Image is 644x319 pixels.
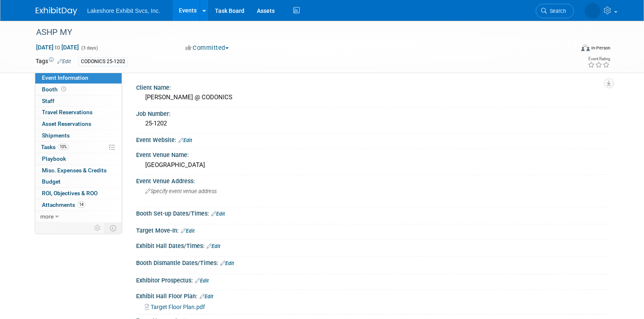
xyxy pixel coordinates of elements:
a: Tasks10% [35,142,122,153]
span: Playbook [42,155,66,162]
span: Booth [42,86,68,93]
span: ROI, Objectives & ROO [42,190,98,196]
div: Booth Set-up Dates/Times: [136,207,608,218]
span: Shipments [42,132,70,139]
img: MICHELLE MOYA [548,5,600,14]
span: more [40,213,54,220]
div: Exhibit Hall Floor Plan: [136,290,608,301]
span: 14 [77,201,85,208]
div: Event Venue Name: [136,149,608,159]
div: Booth Dismantle Dates/Times: [136,257,608,267]
a: Edit [57,59,71,64]
div: 25-1202 [142,117,602,130]
button: Committed [183,44,232,52]
div: Client Name: [136,81,608,92]
span: to [54,44,61,51]
a: more [35,211,122,222]
div: Target Move-In: [136,224,608,235]
span: Budget [42,178,61,185]
div: CODONICS 25-1202 [78,57,128,66]
a: Playbook [35,153,122,164]
div: Exhibitor Prospectus: [136,274,608,285]
a: Target Floor Plan.pdf [145,304,205,310]
a: Edit [195,278,209,284]
div: Event Format [525,43,610,56]
span: Search [510,8,529,14]
div: Job Number: [136,108,608,118]
div: Event Rating [588,57,610,61]
span: Misc. Expenses & Credits [42,167,107,174]
div: Event Venue Address: [136,175,608,185]
span: (3 days) [80,45,98,51]
span: Event Information [42,74,88,81]
td: Toggle Event Tabs [105,223,122,233]
a: Edit [211,211,225,217]
a: Shipments [35,130,122,141]
span: Booth not reserved yet [60,86,68,92]
a: Budget [35,176,122,187]
a: Edit [200,294,213,299]
a: Event Information [35,72,122,83]
span: Asset Reservations [42,120,91,127]
div: Event Website: [136,134,608,145]
span: [DATE] [DATE] [36,44,79,51]
a: Edit [220,260,234,266]
div: Exhibit Hall Dates/Times: [136,240,608,250]
a: Misc. Expenses & Credits [35,165,122,176]
span: Target Floor Plan.pdf [151,304,205,310]
a: Edit [178,137,192,143]
div: In-Person [591,45,610,51]
span: 10% [58,144,69,150]
span: Specify event venue address [145,188,217,194]
a: Attachments14 [35,199,122,211]
td: Tags [36,57,71,66]
span: Tasks [41,144,69,150]
span: Lakeshore Exhibit Svcs, Inc. [87,7,160,14]
span: Staff [42,98,54,104]
td: Personalize Event Tab Strip [90,223,105,233]
a: ROI, Objectives & ROO [35,188,122,199]
a: Edit [181,228,195,234]
div: [GEOGRAPHIC_DATA] [142,159,602,172]
a: Edit [207,243,220,249]
div: [PERSON_NAME] @ CODONICS [142,91,602,104]
a: Asset Reservations [35,118,122,130]
a: Staff [35,96,122,107]
img: Format-Inperson.png [581,44,590,51]
a: Travel Reservations [35,107,122,118]
div: ASHP MY [33,25,561,40]
a: Search [499,4,537,18]
img: ExhibitDay [36,7,77,15]
span: Attachments [42,201,85,208]
span: Travel Reservations [42,109,93,115]
a: Booth [35,84,122,95]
